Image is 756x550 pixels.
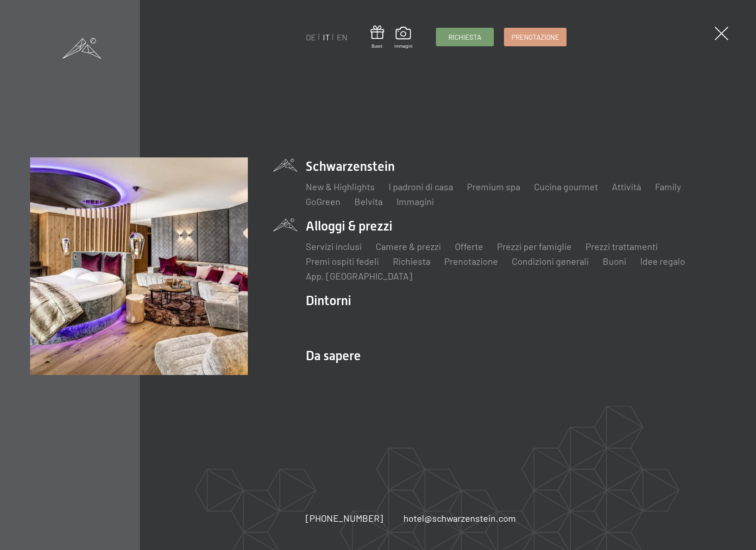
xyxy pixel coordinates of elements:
a: Buoni [603,256,626,267]
span: Buoni [371,43,384,49]
a: Buoni [371,25,384,49]
a: Camere & prezzi [376,241,441,252]
a: GoGreen [306,196,340,207]
a: App. [GEOGRAPHIC_DATA] [306,270,412,281]
a: Premi ospiti fedeli [306,256,379,267]
a: Richiesta [436,28,493,46]
span: Prenotazione [511,32,559,42]
a: Offerte [455,241,483,252]
a: Prenotazione [444,256,498,267]
a: DE [306,32,316,42]
a: Cucina gourmet [534,181,598,192]
a: EN [337,32,347,42]
a: Belvita [354,196,383,207]
a: Family [655,181,681,192]
a: Attività [612,181,641,192]
a: Immagini [397,196,434,207]
a: Prezzi per famiglie [497,241,572,252]
span: [PHONE_NUMBER] [306,512,383,524]
a: Premium spa [467,181,520,192]
a: I padroni di casa [389,181,453,192]
a: Idee regalo [640,256,685,267]
img: Hotel Benessere SCHWARZENSTEIN – Trentino Alto Adige Dolomiti [30,157,248,375]
a: hotel@schwarzenstein.com [403,512,516,525]
a: Richiesta [393,256,430,267]
a: Prezzi trattamenti [586,241,658,252]
a: Servizi inclusi [306,241,362,252]
a: Prenotazione [504,28,566,46]
a: Immagini [394,27,413,49]
span: Immagini [394,43,413,49]
span: Richiesta [448,32,481,42]
a: Condizioni generali [512,256,589,267]
a: New & Highlights [306,181,375,192]
a: [PHONE_NUMBER] [306,512,383,525]
a: IT [323,32,330,42]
